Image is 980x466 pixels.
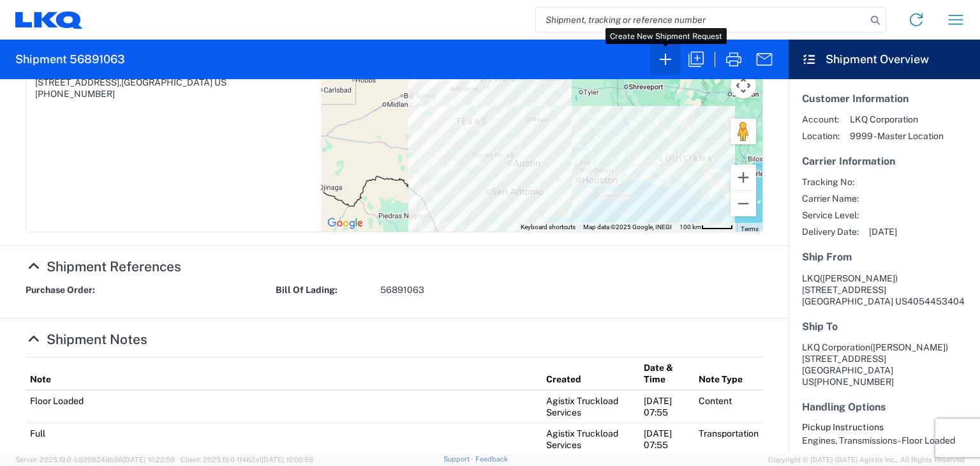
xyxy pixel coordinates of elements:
[262,456,313,463] span: [DATE] 10:06:59
[15,52,125,67] h2: Shipment 56891063
[802,209,859,221] span: Service Level:
[639,390,694,423] td: [DATE] 07:55
[802,251,967,263] h5: Ship From
[850,130,944,142] span: 9999 - Master Location
[731,73,756,98] button: Map camera controls
[475,455,508,463] a: Feedback
[802,273,967,307] address: [GEOGRAPHIC_DATA] US
[536,8,866,32] input: Shipment, tracking or reference number
[694,423,763,455] td: Transportation
[802,155,967,167] h5: Carrier Information
[35,88,312,100] div: [PHONE_NUMBER]
[26,259,181,274] a: Hide Details
[276,284,371,296] strong: Bill Of Lading:
[802,273,820,283] span: LKQ
[123,456,175,463] span: [DATE] 10:22:58
[121,77,226,87] span: [GEOGRAPHIC_DATA] US
[542,423,639,455] td: Agistix Truckload Services
[802,285,886,295] span: [STREET_ADDRESS]
[181,456,313,463] span: Client: 2025.19.0-1f462a1
[802,422,967,433] h6: Pickup Instructions
[789,40,980,79] header: Shipment Overview
[802,193,859,204] span: Carrier Name:
[676,223,737,232] button: Map Scale: 100 km per 46 pixels
[15,456,175,463] span: Server: 2025.19.0-b9208248b56
[26,357,542,390] th: Note
[35,77,121,87] span: [STREET_ADDRESS],
[542,390,639,423] td: Agistix Truckload Services
[26,284,121,296] strong: Purchase Order:
[639,423,694,455] td: [DATE] 07:55
[741,225,759,232] a: Terms
[802,342,948,364] span: LKQ Corporation [STREET_ADDRESS]
[679,223,701,230] span: 100 km
[802,320,967,333] h5: Ship To
[731,165,756,190] button: Zoom in
[26,331,147,347] a: Hide Details
[26,390,542,423] td: Floor Loaded
[380,284,424,296] span: 56891063
[850,114,944,125] span: LKQ Corporation
[731,119,756,144] button: Drag Pegman onto the map to open Street View
[694,357,763,390] th: Note Type
[802,401,967,413] h5: Handling Options
[802,114,840,125] span: Account:
[802,342,967,387] address: [GEOGRAPHIC_DATA] US
[907,296,965,306] span: 4054453404
[802,226,859,237] span: Delivery Date:
[26,423,542,455] td: Full
[443,455,475,463] a: Support
[731,191,756,216] button: Zoom out
[583,223,672,230] span: Map data ©2025 Google, INEGI
[542,357,639,390] th: Created
[814,377,894,387] span: [PHONE_NUMBER]
[802,435,967,446] div: Engines, Transmissions - Floor Loaded
[820,273,898,283] span: ([PERSON_NAME])
[324,215,366,232] a: Open this area in Google Maps (opens a new window)
[802,130,840,142] span: Location:
[639,357,694,390] th: Date & Time
[869,226,897,237] span: [DATE]
[768,454,965,465] span: Copyright © [DATE]-[DATE] Agistix Inc., All Rights Reserved
[324,215,366,232] img: Google
[870,342,948,352] span: ([PERSON_NAME])
[694,390,763,423] td: Content
[802,93,967,105] h5: Customer Information
[802,176,859,188] span: Tracking No:
[521,223,575,232] button: Keyboard shortcuts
